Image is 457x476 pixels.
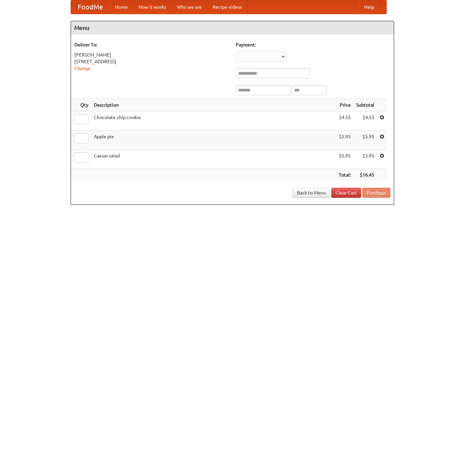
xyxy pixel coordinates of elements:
[362,188,390,198] button: Purchase
[133,0,172,14] a: How it works
[71,0,110,14] a: FoodMe
[71,99,91,111] th: Qty
[74,58,229,65] div: [STREET_ADDRESS]
[331,188,361,198] a: Clear Cart
[74,66,90,71] a: Change
[336,131,353,150] td: $5.95
[353,131,377,150] td: $5.95
[71,21,394,35] h4: Menu
[353,150,377,169] td: $5.95
[353,99,377,111] th: Subtotal
[336,169,353,181] th: Total:
[74,41,229,48] h5: Deliver To:
[74,51,229,58] div: [PERSON_NAME]
[353,111,377,131] td: $4.55
[236,41,390,48] h5: Payment:
[91,99,336,111] th: Description
[91,131,336,150] td: Apple pie
[336,99,353,111] th: Price
[172,0,207,14] a: Who we are
[91,111,336,131] td: Chocolate chip cookie
[293,188,330,198] a: Back to Menu
[110,0,133,14] a: Home
[91,150,336,169] td: Caesar salad
[353,169,377,181] th: $16.45
[207,0,247,14] a: Recipe videos
[336,111,353,131] td: $4.55
[359,0,380,14] a: Help
[336,150,353,169] td: $5.95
